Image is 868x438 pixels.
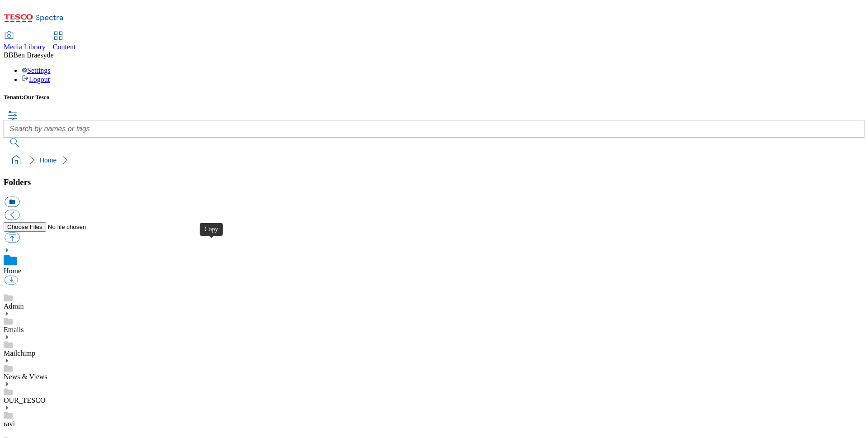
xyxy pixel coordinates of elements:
a: ravi [4,420,15,428]
a: Logout [22,76,50,83]
span: Ben Braesyde [13,51,53,59]
span: BB [4,51,13,59]
h5: Tenant: [4,94,864,101]
a: Admin [4,302,24,310]
a: Mailchimp [4,349,35,357]
a: Media Library [4,32,46,51]
a: Settings [22,67,51,74]
nav: breadcrumb [4,152,864,169]
span: Our Tesco [24,94,50,100]
h3: Folders [4,177,864,187]
a: Home [40,157,57,164]
a: home [9,153,24,167]
input: Search by names or tags [4,120,864,138]
a: Home [4,267,21,275]
a: OUR_TESCO [4,396,45,404]
a: Content [53,32,76,51]
span: Media Library [4,43,46,51]
a: Emails [4,326,24,333]
span: Content [53,43,76,51]
a: News & Views [4,373,47,381]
